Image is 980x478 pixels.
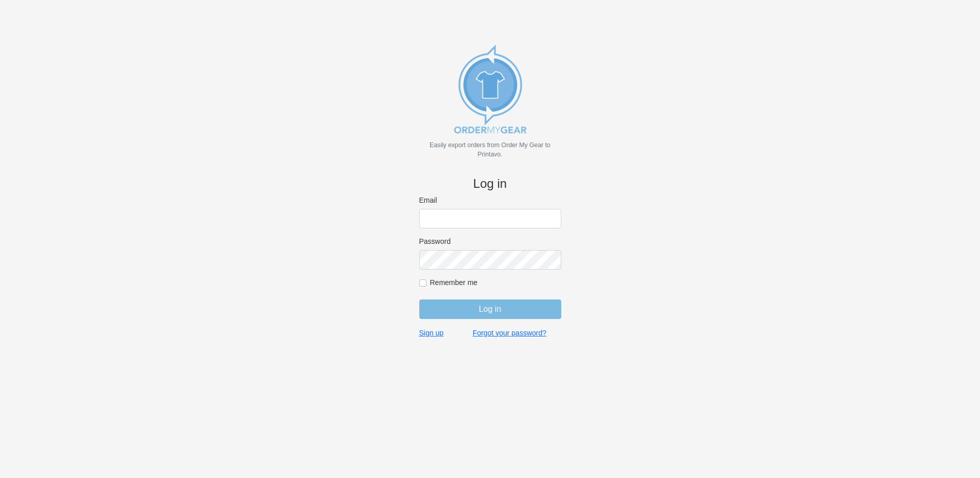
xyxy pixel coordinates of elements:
[473,328,546,338] a: Forgot your password?
[419,237,561,246] label: Password
[419,140,561,159] p: Easily export orders from Order My Gear to Printavo.
[439,38,542,140] img: new_omg_export_logo-652582c309f788888370c3373ec495a74b7b3fc93c8838f76510ecd25890bcc4.png
[419,328,443,338] a: Sign up
[419,299,561,319] input: Log in
[419,176,561,191] h4: Log in
[430,278,561,287] label: Remember me
[419,196,561,205] label: Email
